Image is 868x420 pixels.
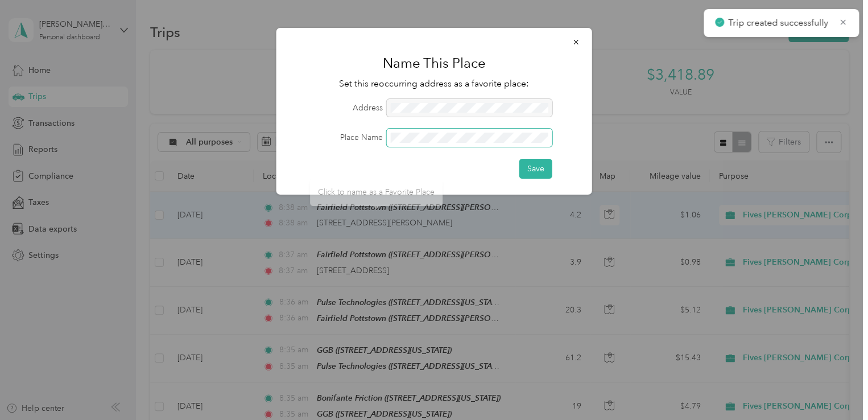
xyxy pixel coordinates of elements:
iframe: Everlance-gr Chat Button Frame [804,356,868,420]
label: Place Name [292,131,383,143]
div: Click to name as a Favorite Place [310,178,443,206]
p: Set this reoccurring address as a favorite place: [292,77,576,91]
h1: Name This Place [292,50,576,77]
p: Trip created successfully [728,16,830,30]
label: Address [292,102,383,114]
button: Save [519,159,552,179]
